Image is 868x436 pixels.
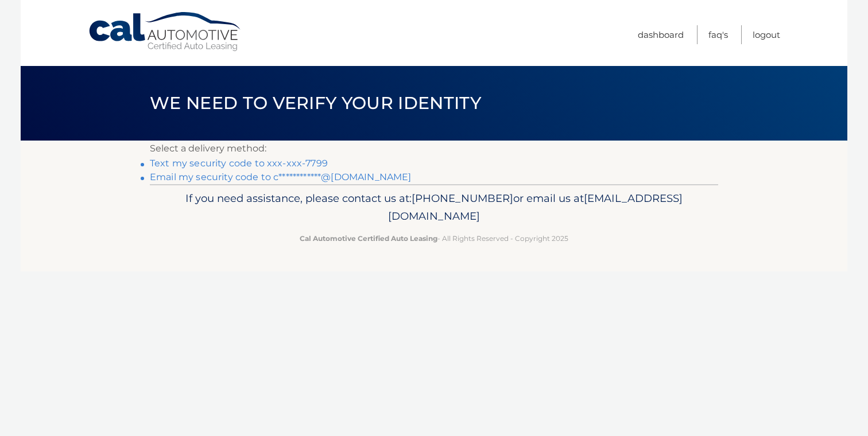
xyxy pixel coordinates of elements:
[708,25,728,44] a: FAQ's
[300,234,437,243] strong: Cal Automotive Certified Auto Leasing
[753,25,780,44] a: Logout
[412,192,513,205] span: [PHONE_NUMBER]
[157,232,711,244] p: - All Rights Reserved - Copyright 2025
[638,25,684,44] a: Dashboard
[88,11,243,52] a: Cal Automotive
[150,141,718,157] p: Select a delivery method:
[150,92,481,114] span: We need to verify your identity
[157,189,711,226] p: If you need assistance, please contact us at: or email us at
[150,158,328,169] a: Text my security code to xxx-xxx-7799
